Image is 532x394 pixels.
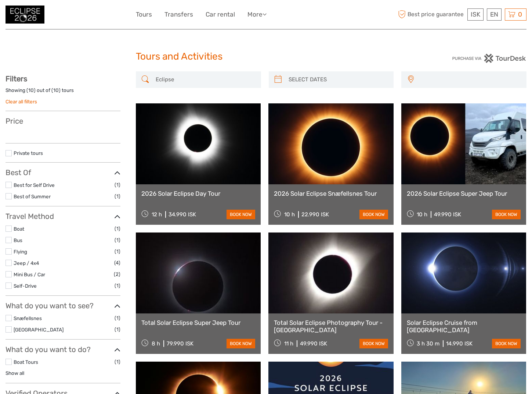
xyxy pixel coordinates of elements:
[136,51,397,63] h1: Tours and Activities
[114,270,120,278] span: (2)
[14,283,37,289] a: Self-Drive
[115,236,120,244] span: (1)
[359,339,388,348] a: book now
[227,339,255,348] a: book now
[517,11,523,18] span: 0
[471,11,480,18] span: ISK
[14,260,39,266] a: Jeep / 4x4
[6,6,44,24] img: 3312-44506bfc-dc02-416d-ac4c-c65cb0cf8db4_logo_small.jpg
[14,249,27,255] a: Flying
[274,190,388,197] a: 2026 Solar Eclipse Snæfellsnes Tour
[274,319,388,334] a: Total Solar Eclipse Photography Tour - [GEOGRAPHIC_DATA]
[115,181,120,189] span: (1)
[6,117,120,125] h3: Price
[115,224,120,233] span: (1)
[169,211,196,218] div: 34.990 ISK
[167,340,193,347] div: 79.990 ISK
[14,194,51,199] a: Best of Summer
[141,190,255,197] a: 2026 Solar Eclipse Day Tour
[6,301,120,310] h3: What do you want to see?
[152,340,160,347] span: 8 h
[164,9,193,20] a: Transfers
[14,150,43,156] a: Private tours
[434,211,461,218] div: 49.990 ISK
[153,73,257,86] input: SEARCH
[6,370,24,376] a: Show all
[452,54,526,63] img: PurchaseViaTourDesk.png
[114,259,120,267] span: (4)
[487,8,502,21] div: EN
[206,9,235,20] a: Car rental
[115,325,120,334] span: (1)
[14,271,45,277] a: Mini Bus / Car
[407,319,521,334] a: Solar Eclipse Cruise from [GEOGRAPHIC_DATA]
[6,74,27,83] strong: Filters
[115,247,120,256] span: (1)
[6,345,120,354] h3: What do you want to do?
[407,190,521,197] a: 2026 Solar Eclipse Super Jeep Tour
[14,359,38,365] a: Boat Tours
[14,315,42,321] a: Snæfellsnes
[6,212,120,221] h3: Travel Method
[286,73,390,86] input: SELECT DATES
[6,99,37,104] a: Clear all filters
[14,226,24,232] a: Boat
[284,340,293,347] span: 11 h
[446,340,473,347] div: 14.990 ISK
[417,340,439,347] span: 3 h 30 m
[14,182,55,188] a: Best for Self Drive
[115,314,120,322] span: (1)
[152,211,162,218] span: 12 h
[359,210,388,219] a: book now
[247,9,267,20] a: More
[492,339,521,348] a: book now
[6,87,120,98] div: Showing ( ) out of ( ) tours
[492,210,521,219] a: book now
[284,211,295,218] span: 10 h
[396,8,466,21] span: Best price guarantee
[14,237,22,243] a: Bus
[227,210,255,219] a: book now
[14,327,64,333] a: [GEOGRAPHIC_DATA]
[301,211,329,218] div: 22.990 ISK
[115,281,120,290] span: (1)
[417,211,427,218] span: 10 h
[28,87,34,94] label: 10
[115,358,120,366] span: (1)
[115,192,120,200] span: (1)
[53,87,59,94] label: 10
[300,340,327,347] div: 49.990 ISK
[136,9,152,20] a: Tours
[6,168,120,177] h3: Best Of
[141,319,255,326] a: Total Solar Eclipse Super Jeep Tour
